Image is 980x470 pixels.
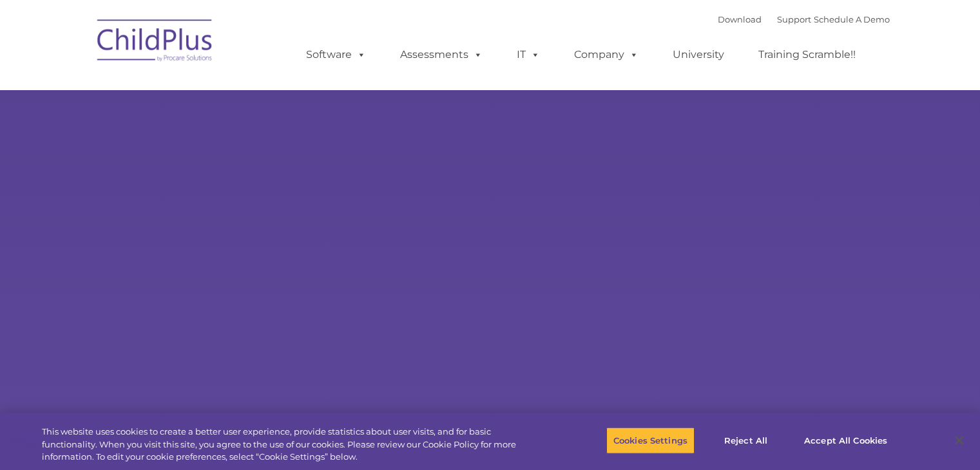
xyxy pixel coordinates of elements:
a: Assessments [387,42,495,68]
a: University [660,42,737,68]
a: Support [777,14,811,24]
button: Close [945,426,974,455]
font: | [718,14,890,24]
a: Company [561,42,651,68]
div: This website uses cookies to create a better user experience, provide statistics about user visit... [42,426,539,464]
a: Training Scramble!! [745,42,869,68]
a: Download [718,14,762,24]
a: Schedule A Demo [814,14,890,24]
button: Reject All [706,427,786,454]
img: ChildPlus by Procare Solutions [91,10,220,75]
a: Software [293,42,379,68]
button: Cookies Settings [606,427,695,454]
a: IT [504,42,553,68]
button: Accept All Cookies [797,427,894,454]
